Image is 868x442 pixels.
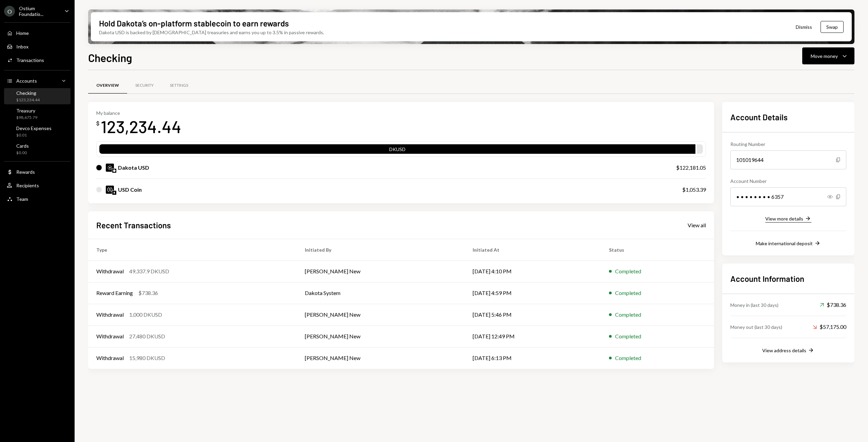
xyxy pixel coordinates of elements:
[813,323,846,331] div: $57,175.00
[96,219,171,231] h2: Recent Transactions
[465,282,601,304] td: [DATE] 4:59 PM
[96,110,181,116] div: My balance
[615,311,641,319] div: Completed
[96,83,119,88] div: Overview
[88,77,127,94] a: Overview
[112,169,116,173] img: base-mainnet
[730,141,846,148] div: Routing Number
[820,301,846,309] div: $738.36
[16,44,28,49] div: Inbox
[4,54,71,66] a: Transactions
[16,196,28,202] div: Team
[138,289,158,297] div: $738.36
[99,18,289,29] div: Hold Dakota’s on-platform stablecoin to earn rewards
[688,222,706,229] div: View all
[730,150,846,169] div: 101019644
[101,116,181,137] div: 123,234.44
[88,51,132,64] h1: Checking
[802,47,854,64] button: Move money
[4,166,71,178] a: Rewards
[162,77,196,94] a: Settings
[16,78,37,84] div: Accounts
[4,141,71,157] a: Cards$0.00
[465,239,601,260] th: Initiated At
[16,150,29,156] div: $0.00
[4,123,71,140] a: Devco Expenses$0.01
[4,75,71,87] a: Accounts
[730,273,846,284] h2: Account Information
[811,52,838,60] div: Move money
[4,27,71,39] a: Home
[96,120,99,127] div: $
[4,40,71,52] a: Inbox
[297,260,465,282] td: [PERSON_NAME] New
[96,354,124,362] div: Withdrawal
[19,5,59,17] div: Ostium Foundatio...
[765,215,811,223] button: View more details
[821,21,844,33] button: Swap
[756,240,821,247] button: Make international deposit
[762,347,814,354] button: View address details
[615,267,641,275] div: Completed
[129,267,169,275] div: 49,337.9 DKUSD
[129,332,165,340] div: 27,480 DKUSD
[129,311,162,319] div: 1,000 DKUSD
[4,88,71,104] a: Checking$123,234.44
[88,239,297,260] th: Type
[297,239,465,260] th: Initiated By
[615,354,641,362] div: Completed
[676,164,706,172] div: $122,181.05
[601,239,714,260] th: Status
[96,289,133,297] div: Reward Earning
[730,177,846,185] div: Account Number
[4,193,71,205] a: Team
[787,19,821,35] button: Dismiss
[465,260,601,282] td: [DATE] 4:10 PM
[297,347,465,369] td: [PERSON_NAME] New
[756,240,813,246] div: Make international deposit
[16,30,29,36] div: Home
[465,347,601,369] td: [DATE] 6:13 PM
[4,106,71,122] a: Treasury$98,675.79
[99,146,695,155] div: DKUSD
[106,164,114,172] img: DKUSD
[615,332,641,340] div: Completed
[762,348,806,353] div: View address details
[16,108,37,113] div: Treasury
[96,311,124,319] div: Withdrawal
[118,186,142,194] div: USD Coin
[297,325,465,347] td: [PERSON_NAME] New
[465,325,601,347] td: [DATE] 12:49 PM
[730,187,846,206] div: • • • • • • • • 6357
[16,132,52,138] div: $0.01
[106,186,114,194] img: USDC
[4,179,71,191] a: Recipients
[688,221,706,229] a: View all
[135,83,154,88] div: Security
[465,304,601,325] td: [DATE] 5:46 PM
[170,83,188,88] div: Settings
[4,6,15,17] div: O
[96,332,124,340] div: Withdrawal
[297,304,465,325] td: [PERSON_NAME] New
[16,115,37,121] div: $98,675.79
[127,77,162,94] a: Security
[96,267,124,275] div: Withdrawal
[297,282,465,304] td: Dakota System
[730,323,782,331] div: Money out (last 30 days)
[16,97,40,103] div: $123,234.44
[615,289,641,297] div: Completed
[730,111,846,123] h2: Account Details
[16,169,35,175] div: Rewards
[118,164,149,172] div: Dakota USD
[16,143,29,149] div: Cards
[16,57,44,63] div: Transactions
[129,354,165,362] div: 15,980 DKUSD
[16,125,52,131] div: Devco Expenses
[16,90,40,96] div: Checking
[99,29,324,36] div: Dakota USD is backed by [DEMOGRAPHIC_DATA] treasuries and earns you up to 3.5% in passive rewards.
[765,216,803,222] div: View more details
[16,183,39,188] div: Recipients
[730,301,778,309] div: Money in (last 30 days)
[112,191,116,195] img: ethereum-mainnet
